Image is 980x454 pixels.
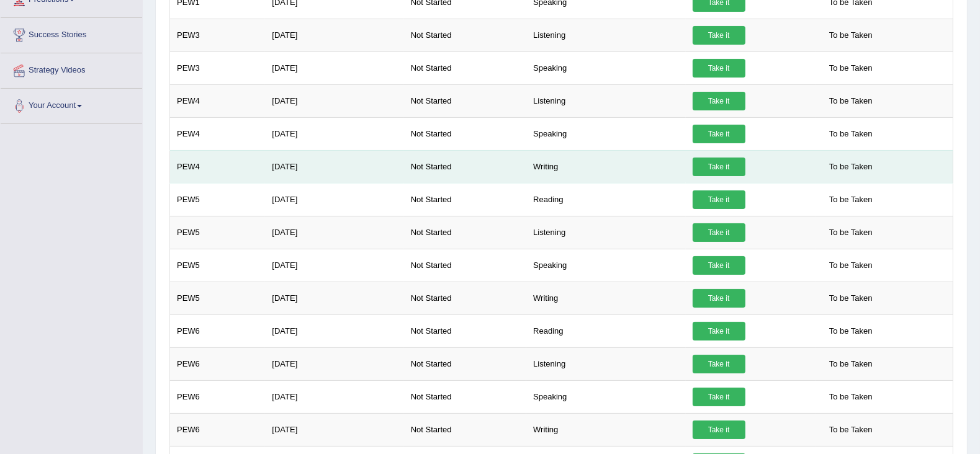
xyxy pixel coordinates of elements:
[404,216,526,249] td: Not Started
[526,216,685,249] td: Listening
[693,322,745,340] a: Take it
[693,190,745,209] a: Take it
[404,249,526,282] td: Not Started
[170,19,266,51] td: PEW3
[265,117,403,150] td: [DATE]
[170,249,266,282] td: PEW5
[526,183,685,216] td: Reading
[693,125,745,143] a: Take it
[823,92,879,110] span: To be Taken
[265,282,403,314] td: [DATE]
[823,256,879,275] span: To be Taken
[693,289,745,308] a: Take it
[823,421,879,439] span: To be Taken
[170,380,266,413] td: PEW6
[526,150,685,183] td: Writing
[265,249,403,282] td: [DATE]
[1,89,142,120] a: Your Account
[404,84,526,117] td: Not Started
[823,26,879,45] span: To be Taken
[170,282,266,314] td: PEW5
[526,413,685,446] td: Writing
[526,380,685,413] td: Speaking
[526,51,685,84] td: Speaking
[170,51,266,84] td: PEW3
[404,183,526,216] td: Not Started
[265,84,403,117] td: [DATE]
[265,51,403,84] td: [DATE]
[265,216,403,249] td: [DATE]
[265,413,403,446] td: [DATE]
[693,92,745,110] a: Take it
[404,19,526,51] td: Not Started
[404,282,526,314] td: Not Started
[265,183,403,216] td: [DATE]
[823,158,879,176] span: To be Taken
[823,289,879,308] span: To be Taken
[170,216,266,249] td: PEW5
[823,190,879,209] span: To be Taken
[170,183,266,216] td: PEW5
[404,51,526,84] td: Not Started
[693,355,745,373] a: Take it
[170,413,266,446] td: PEW6
[526,347,685,380] td: Listening
[1,53,142,84] a: Strategy Videos
[265,19,403,51] td: [DATE]
[404,117,526,150] td: Not Started
[170,117,266,150] td: PEW4
[404,413,526,446] td: Not Started
[526,249,685,282] td: Speaking
[526,117,685,150] td: Speaking
[170,150,266,183] td: PEW4
[170,347,266,380] td: PEW6
[693,59,745,78] a: Take it
[404,314,526,347] td: Not Started
[693,158,745,176] a: Take it
[823,322,879,340] span: To be Taken
[265,380,403,413] td: [DATE]
[823,388,879,406] span: To be Taken
[693,26,745,45] a: Take it
[404,150,526,183] td: Not Started
[526,314,685,347] td: Reading
[265,347,403,380] td: [DATE]
[265,314,403,347] td: [DATE]
[693,421,745,439] a: Take it
[1,18,142,49] a: Success Stories
[526,19,685,51] td: Listening
[693,388,745,406] a: Take it
[404,380,526,413] td: Not Started
[170,84,266,117] td: PEW4
[823,223,879,242] span: To be Taken
[265,150,403,183] td: [DATE]
[170,314,266,347] td: PEW6
[693,223,745,242] a: Take it
[823,355,879,373] span: To be Taken
[526,84,685,117] td: Listening
[526,282,685,314] td: Writing
[823,59,879,78] span: To be Taken
[823,125,879,143] span: To be Taken
[693,256,745,275] a: Take it
[404,347,526,380] td: Not Started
